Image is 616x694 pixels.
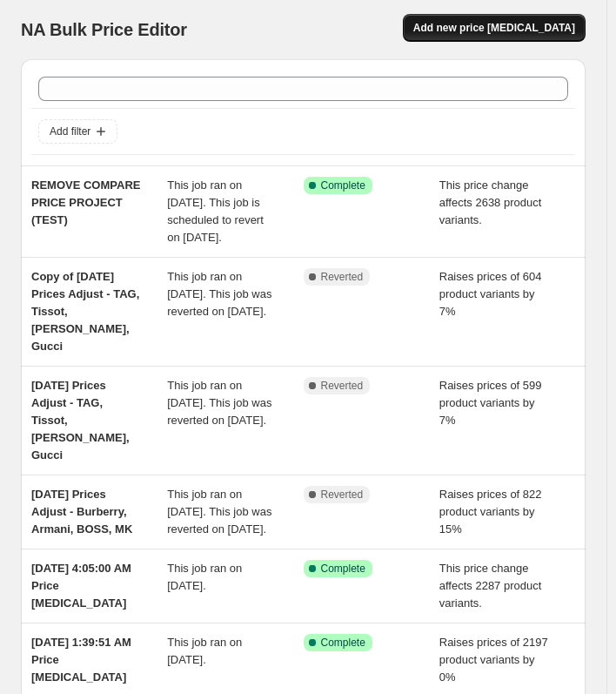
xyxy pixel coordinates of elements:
[38,119,117,144] button: Add filter
[50,125,90,138] span: Add filter
[31,379,130,462] span: [DATE] Prices Adjust - TAG, Tissot, [PERSON_NAME], Gucci
[439,562,542,610] span: This price change affects 2287 product variants.
[321,270,364,284] span: Reverted
[321,562,365,576] span: Complete
[167,562,242,592] span: This job ran on [DATE].
[167,636,242,666] span: This job ran on [DATE].
[167,179,264,244] span: This job ran on [DATE]. This job is scheduled to revert on [DATE].
[31,488,132,536] span: [DATE] Prices Adjust - Burberry, Armani, BOSS, MK
[439,379,542,427] span: Raises prices of 599 product variants by 7%
[413,21,575,35] span: Add new price [MEDICAL_DATA]
[321,488,364,502] span: Reverted
[31,636,131,684] span: [DATE] 1:39:51 AM Price [MEDICAL_DATA]
[439,488,542,536] span: Raises prices of 822 product variants by 15%
[167,270,271,318] span: This job ran on [DATE]. This job was reverted on [DATE].
[31,562,131,610] span: [DATE] 4:05:00 AM Price [MEDICAL_DATA]
[321,379,364,393] span: Reverted
[439,179,542,226] span: This price change affects 2638 product variants.
[439,270,542,318] span: Raises prices of 604 product variants by 7%
[167,488,271,536] span: This job ran on [DATE]. This job was reverted on [DATE].
[31,270,139,353] span: Copy of [DATE] Prices Adjust - TAG, Tissot, [PERSON_NAME], Gucci
[321,179,365,192] span: Complete
[439,636,548,684] span: Raises prices of 2197 product variants by 0%
[31,179,140,226] span: REMOVE COMPARE PRICE PROJECT (TEST)
[321,636,365,650] span: Complete
[403,14,586,42] button: Add new price [MEDICAL_DATA]
[167,379,271,427] span: This job ran on [DATE]. This job was reverted on [DATE].
[21,20,187,39] span: NA Bulk Price Editor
